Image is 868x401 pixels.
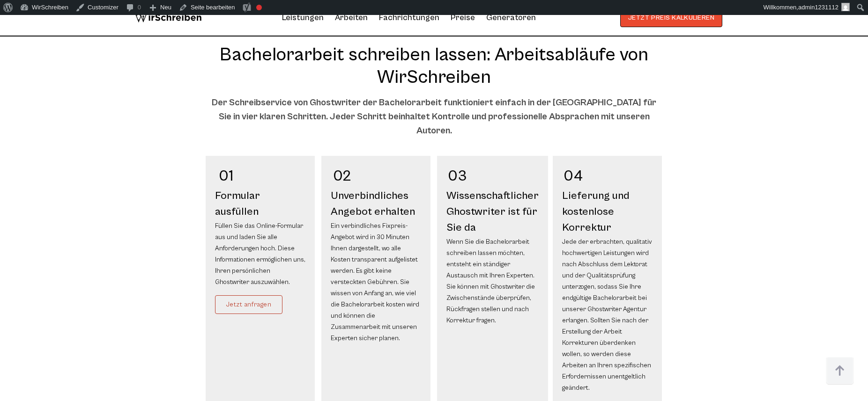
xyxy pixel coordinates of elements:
[331,220,421,344] p: Ein verbindliches Fixpreis-Angebot wird in 30 Minuten Ihnen dargestellt, wo alle Kosten transpare...
[331,165,421,219] h3: Unverbindliches Angebot erhalten
[215,165,305,219] h3: Formular ausfüllen
[446,165,539,235] h3: Wissenschaftlicher Ghostwriter ist für Sie da
[826,357,854,385] img: button top
[256,5,262,10] div: Verbesserungsbedarf
[134,8,202,27] img: logo wirschreiben
[206,44,663,88] h2: Bachelorarbeit schreiben lassen: Arbeitsabläufe von WirSchreiben
[562,238,652,392] span: Jede der erbrachten, qualitativ hochwertigen Leistungen wird nach Abschluss dem Lektorat und der ...
[215,220,305,288] p: Füllen Sie das Online-Formular aus und laden Sie alle Anforderungen hoch. Diese Informationen erm...
[206,96,663,138] div: Der Schreibservice von Ghostwriter der Bachelorarbeit funktioniert einfach in der [GEOGRAPHIC_DAT...
[446,236,539,326] p: Wenn Sie die Bachelorarbeit schreiben lassen möchten, entsteht ein ständiger Austausch mit Ihren ...
[620,8,723,27] button: JETZT PREIS KALKULIEREN
[798,4,838,11] span: admin1231112
[562,165,653,235] h3: Lieferung und kostenlose Korrektur
[226,301,272,308] span: Jetzt anfragen
[451,13,475,22] a: Preise
[215,295,283,314] a: Jetzt anfragen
